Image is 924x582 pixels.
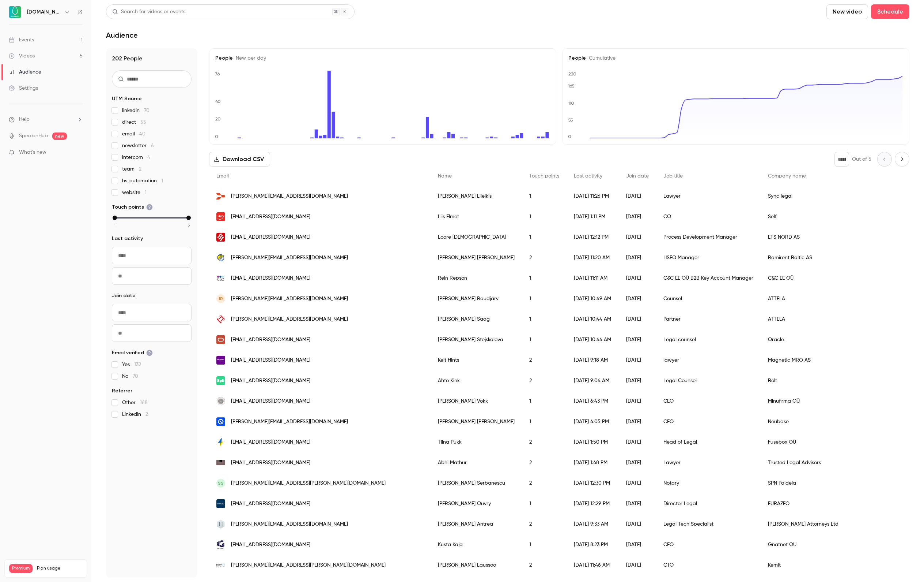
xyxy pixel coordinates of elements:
[619,534,656,555] div: [DATE]
[619,309,656,329] div: [DATE]
[567,391,619,411] div: [DATE] 6:43 PM
[568,83,575,89] text: 165
[122,154,150,161] span: intercom
[567,227,619,247] div: [DATE] 12:12 PM
[112,204,153,211] span: Touch points
[113,216,117,220] div: min
[140,400,148,405] span: 168
[522,411,567,432] div: 1
[37,566,82,571] span: Plan usage
[619,288,656,309] div: [DATE]
[852,156,871,163] p: Out of 5
[567,288,619,309] div: [DATE] 10:49 AM
[122,373,138,380] span: No
[522,555,567,575] div: 2
[619,370,656,391] div: [DATE]
[216,315,225,324] img: attela.ee
[567,370,619,391] div: [DATE] 9:04 AM
[112,292,136,299] span: Join date
[231,275,310,282] span: [EMAIL_ADDRESS][DOMAIN_NAME]
[431,329,522,350] div: [PERSON_NAME] Stejskalova
[656,514,761,534] div: Legal Tech Specialist
[656,432,761,452] div: Head of Legal
[9,85,38,92] div: Settings
[431,391,522,411] div: [PERSON_NAME] Vokk
[112,247,192,264] input: From
[619,329,656,350] div: [DATE]
[522,534,567,555] div: 1
[52,133,67,140] span: new
[9,68,41,76] div: Audience
[231,459,310,467] span: [EMAIL_ADDRESS][DOMAIN_NAME]
[19,149,46,156] span: What's new
[122,165,141,173] span: team
[231,336,310,344] span: [EMAIL_ADDRESS][DOMAIN_NAME]
[567,247,619,268] div: [DATE] 11:20 AM
[656,391,761,411] div: CEO
[9,564,33,573] span: Premium
[656,309,761,329] div: Partner
[231,234,310,241] span: [EMAIL_ADDRESS][DOMAIN_NAME]
[215,55,550,62] h5: People
[231,439,310,446] span: [EMAIL_ADDRESS][DOMAIN_NAME]
[522,268,567,288] div: 1
[522,432,567,452] div: 2
[122,107,149,114] span: linkedin
[231,480,386,487] span: [PERSON_NAME][EMAIL_ADDRESS][PERSON_NAME][DOMAIN_NAME]
[231,377,310,385] span: [EMAIL_ADDRESS][DOMAIN_NAME]
[522,288,567,309] div: 1
[216,376,225,385] img: bolt.eu
[27,8,61,16] h6: [DOMAIN_NAME]
[122,411,148,418] span: LinkedIn
[619,555,656,575] div: [DATE]
[112,8,185,16] div: Search for videos or events
[567,432,619,452] div: [DATE] 1:50 PM
[231,316,348,323] span: [PERSON_NAME][EMAIL_ADDRESS][DOMAIN_NAME]
[431,370,522,391] div: Ahto Kink
[567,350,619,370] div: [DATE] 9:18 AM
[768,174,806,179] span: Company name
[431,350,522,370] div: Keit Hints
[567,452,619,473] div: [DATE] 1:48 PM
[522,391,567,411] div: 1
[431,473,522,493] div: [PERSON_NAME] Serbanescu
[431,514,522,534] div: [PERSON_NAME] Antrea
[574,174,602,179] span: Last activity
[216,192,225,201] img: sync.legal
[231,357,310,364] span: [EMAIL_ADDRESS][DOMAIN_NAME]
[586,56,616,61] span: Cumulative
[215,116,221,122] text: 20
[216,438,225,447] img: fusebox.energy
[215,134,218,139] text: 0
[431,555,522,575] div: [PERSON_NAME] Laussoo
[216,520,225,529] img: hannessnellman.com
[9,52,35,60] div: Videos
[186,216,191,220] div: max
[216,417,225,426] img: neubase.co
[567,534,619,555] div: [DATE] 8:23 PM
[231,295,348,303] span: [PERSON_NAME][EMAIL_ADDRESS][DOMAIN_NAME]
[145,190,147,195] span: 1
[122,119,146,126] span: direct
[216,561,225,570] img: kemit.ee
[231,213,310,221] span: [EMAIL_ADDRESS][DOMAIN_NAME]
[134,362,141,367] span: 132
[431,288,522,309] div: [PERSON_NAME] Raudjärv
[568,134,571,139] text: 0
[619,493,656,514] div: [DATE]
[216,212,225,221] img: myfitness.ee
[656,473,761,493] div: Notary
[663,174,683,179] span: Job title
[216,253,225,262] img: ramirent.ee
[438,174,452,179] span: Name
[431,206,522,227] div: Liis Elmet
[619,186,656,206] div: [DATE]
[112,387,132,395] span: Referrer
[231,562,386,569] span: [PERSON_NAME][EMAIL_ADDRESS][PERSON_NAME][DOMAIN_NAME]
[522,473,567,493] div: 2
[567,329,619,350] div: [DATE] 10:44 AM
[568,117,573,123] text: 55
[431,186,522,206] div: [PERSON_NAME] Lileikis
[568,55,903,62] h5: People
[122,130,145,138] span: email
